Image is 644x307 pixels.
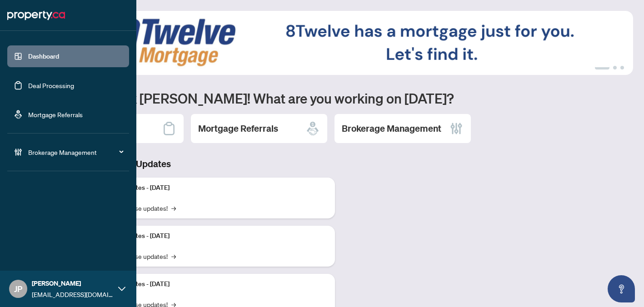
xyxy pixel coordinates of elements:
[14,282,22,295] span: JP
[171,203,176,213] span: →
[198,122,278,135] h2: Mortgage Referrals
[608,275,635,302] button: Open asap
[95,279,328,289] p: Platform Updates - [DATE]
[95,183,328,193] p: Platform Updates - [DATE]
[620,66,624,69] button: 3
[595,66,609,69] button: 1
[47,11,633,75] img: Slide 0
[28,147,123,157] span: Brokerage Management
[95,231,328,241] p: Platform Updates - [DATE]
[613,66,617,69] button: 2
[47,158,335,170] h3: Brokerage & Industry Updates
[32,278,114,288] span: [PERSON_NAME]
[28,52,59,60] a: Dashboard
[171,251,176,261] span: →
[28,81,74,89] a: Deal Processing
[28,110,83,119] a: Mortgage Referrals
[32,289,114,299] span: [EMAIL_ADDRESS][DOMAIN_NAME]
[7,8,65,23] img: logo
[342,122,441,135] h2: Brokerage Management
[47,89,633,107] h1: Welcome back [PERSON_NAME]! What are you working on [DATE]?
